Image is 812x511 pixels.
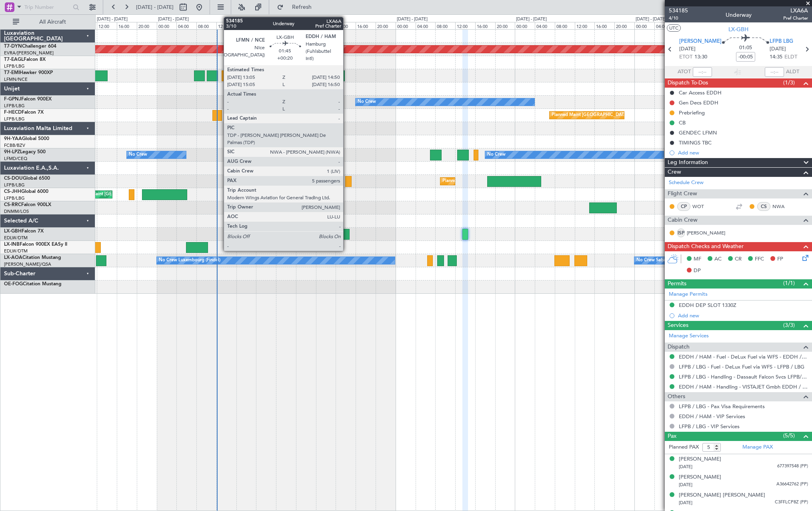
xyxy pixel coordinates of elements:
span: [DATE] [679,500,692,506]
div: 16:00 [236,22,256,29]
a: LFPB/LBG [4,116,25,122]
a: F-HECDFalcon 7X [4,110,44,115]
span: ALDT [786,68,799,76]
input: Trip Number [24,1,70,13]
a: LFPB/LBG [4,103,25,109]
span: LFPB LBG [770,38,793,46]
a: [PERSON_NAME]/QSA [4,261,51,267]
span: Dispatch Checks and Weather [668,242,744,251]
a: CS-JHHGlobal 6000 [4,189,48,194]
button: All Aircraft [9,16,87,28]
span: Dispatch To-Dos [668,78,708,88]
div: 08:00 [316,22,336,29]
span: Dispatch [668,343,690,352]
span: Flight Crew [668,189,697,198]
div: 00:00 [634,22,654,29]
div: No Crew Sabadell [636,254,674,267]
input: --:-- [693,67,712,77]
span: F-HECD [4,110,22,115]
div: [DATE] - [DATE] [158,16,189,23]
a: 9H-YAAGlobal 5000 [4,136,49,141]
div: 16:00 [594,22,614,29]
a: WOT [692,203,710,210]
span: (1/1) [783,279,795,287]
a: LX-GBHFalcon 7X [4,229,44,234]
span: 9H-YAA [4,136,22,141]
div: CS [757,202,770,211]
span: LX-GBH [4,229,22,234]
div: CP [677,202,690,211]
div: TIMINGS TBC [679,139,712,146]
a: [PERSON_NAME] [687,229,725,236]
a: FCBB/BZV [4,142,25,148]
a: EDDH / HAM - VIP Services [679,413,745,420]
a: LFPB / LBG - Fuel - DeLux Fuel via WFS - LFPB / LBG [679,363,804,370]
a: LFMD/CEQ [4,156,27,162]
button: UTC [667,24,681,32]
div: 16:00 [117,22,137,29]
div: No Crew Luxembourg (Findel) [159,254,220,267]
div: 16:00 [356,22,376,29]
div: 00:00 [157,22,177,29]
div: 20:00 [376,22,396,29]
div: 08:00 [196,22,216,29]
span: FP [777,255,783,263]
span: (5/5) [783,431,795,440]
a: LFPB/LBG [4,63,25,69]
span: DP [694,267,701,275]
div: 04:00 [535,22,555,29]
span: OE-FOG [4,282,23,287]
div: CB [679,119,686,126]
div: Car Access EDDH [679,89,722,96]
span: Refresh [285,4,319,10]
span: CS-JHH [4,189,21,194]
span: Others [668,392,685,401]
span: Cabin Crew [668,216,698,225]
span: AC [714,255,722,263]
div: No Crew [129,149,147,161]
div: GENDEC LFMN [679,129,717,136]
div: Add new [678,312,808,319]
a: NWA [772,203,790,210]
div: 12:00 [455,22,475,29]
span: 14:35 [770,53,782,61]
a: Manage Permits [669,291,708,299]
span: LXA6A [783,6,808,15]
div: No Crew [487,149,506,161]
span: Services [668,321,688,330]
label: Planned PAX [669,443,699,451]
div: 16:00 [475,22,495,29]
div: 12:00 [336,22,356,29]
span: CS-RRC [4,202,21,207]
span: All Aircraft [21,19,84,25]
div: [DATE] - [DATE] [636,16,666,23]
div: 04:00 [296,22,316,29]
a: LX-AOACitation Mustang [4,255,61,260]
span: (3/3) [783,321,795,329]
span: Permits [668,279,686,289]
span: [DATE] [679,482,692,488]
div: Underway [726,11,752,19]
div: 00:00 [276,22,296,29]
a: LFPB / LBG - Pax Visa Requirements [679,403,765,410]
span: Pax [668,432,676,441]
div: [PERSON_NAME] [PERSON_NAME] [679,491,765,499]
a: 9H-LPZLegacy 500 [4,150,46,154]
div: 12:00 [216,22,236,29]
div: [PERSON_NAME] [679,455,721,463]
span: A36642762 (PP) [776,481,808,488]
a: LFMN/NCE [4,76,28,82]
div: 04:00 [654,22,674,29]
span: T7-EMI [4,70,20,75]
div: 20:00 [495,22,515,29]
span: [DATE] [679,45,696,53]
a: EDDH / HAM - Handling - VISTAJET Gmbh EDDH / HAM [679,383,808,390]
span: [PERSON_NAME] [679,38,722,46]
span: C3FFLCP8Z (PP) [775,499,808,506]
span: [DATE] [770,45,786,53]
div: [DATE] - [DATE] [397,16,428,23]
a: DNMM/LOS [4,208,29,214]
span: 534185 [669,6,688,15]
div: 20:00 [137,22,157,29]
a: EDLW/DTM [4,235,28,241]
